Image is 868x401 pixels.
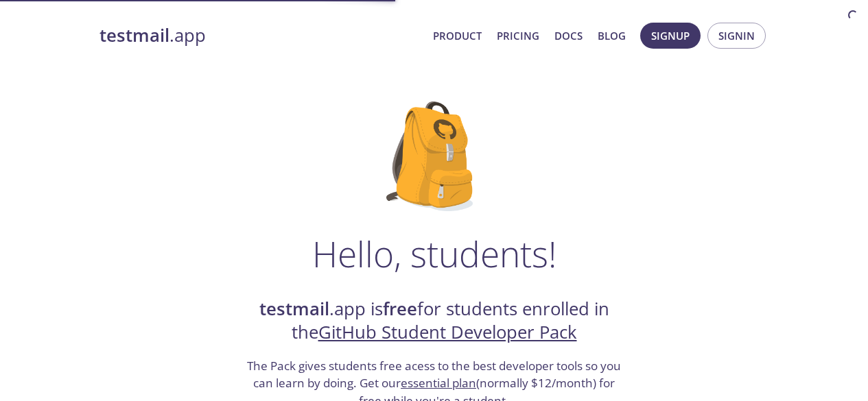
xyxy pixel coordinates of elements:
[318,320,577,344] a: GitHub Student Developer Pack
[312,233,556,274] h1: Hello, students!
[554,27,583,45] a: Docs
[383,297,417,321] strong: free
[99,24,422,47] a: testmail.app
[246,297,623,345] h2: .app is for students enrolled in the
[259,297,329,321] strong: testmail
[497,27,539,45] a: Pricing
[640,23,701,49] button: Signup
[99,23,169,47] strong: testmail
[707,23,766,49] button: Signin
[718,27,755,45] span: Signin
[386,101,482,211] img: github-student-backpack.png
[433,27,482,45] a: Product
[598,27,626,45] a: Blog
[651,27,690,45] span: Signup
[401,375,476,391] a: essential plan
